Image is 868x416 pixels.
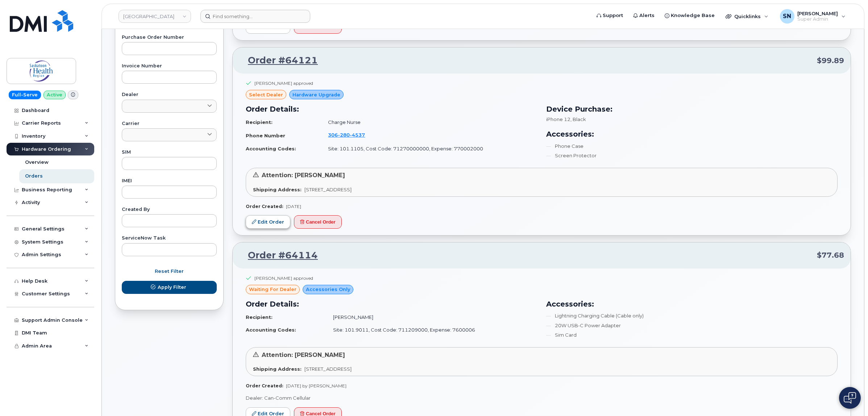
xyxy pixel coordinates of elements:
[286,383,346,388] span: [DATE] by [PERSON_NAME]
[246,215,290,229] a: Edit Order
[122,121,217,126] label: Carrier
[546,104,838,115] h3: Device Purchase:
[844,392,856,404] img: Open chat
[246,395,838,402] p: Dealer: Can-Comm Cellular
[304,187,352,192] span: [STREET_ADDRESS]
[239,249,318,262] a: Order #64114
[262,351,345,358] span: Attention: [PERSON_NAME]
[546,129,838,140] h3: Accessories:
[591,8,628,23] a: Support
[200,10,310,23] input: Find something...
[122,265,217,278] button: Reset Filter
[321,116,537,129] td: Charge Nurse
[546,299,838,309] h3: Accessories:
[246,119,273,125] strong: Recipient:
[338,132,350,138] span: 280
[122,64,217,68] label: Invoice Number
[292,91,340,98] span: Hardware Upgrade
[327,324,537,336] td: Site: 101.9011, Cost Code: 711209000, Expense: 7600006
[249,91,283,98] span: select Dealer
[817,55,844,66] span: $99.89
[246,146,296,151] strong: Accounting Codes:
[254,80,313,86] div: [PERSON_NAME] approved
[603,12,623,19] span: Support
[246,314,273,320] strong: Recipient:
[286,204,301,209] span: [DATE]
[249,286,296,293] span: waiting for dealer
[122,281,217,294] button: Apply Filter
[155,268,184,275] span: Reset Filter
[797,16,838,22] span: Super Admin
[775,9,851,24] div: Sabrina Nguyen
[122,35,217,40] label: Purchase Order Number
[246,104,537,115] h3: Order Details:
[327,311,537,324] td: [PERSON_NAME]
[122,207,217,212] label: Created By
[817,250,844,261] span: $77.68
[660,8,720,23] a: Knowledge Base
[246,327,296,333] strong: Accounting Codes:
[253,366,302,372] strong: Shipping Address:
[306,286,350,293] span: Accessories Only
[546,312,838,319] li: Lightning Charging Cable (Cable only)
[321,142,537,155] td: Site: 101.1105, Cost Code: 71270000000, Expense: 770002000
[546,152,838,159] li: Screen Protector
[262,172,345,179] span: Attention: [PERSON_NAME]
[158,284,186,291] span: Apply Filter
[720,9,773,24] div: Quicklinks
[122,236,217,241] label: ServiceNow Task
[734,13,761,19] span: Quicklinks
[570,116,586,122] span: , Black
[239,54,318,67] a: Order #64121
[328,132,374,138] a: 3062804537
[122,179,217,183] label: IMEI
[122,150,217,155] label: SIM
[350,132,365,138] span: 4537
[546,116,570,122] span: iPhone 12
[246,299,537,309] h3: Order Details:
[304,366,352,372] span: [STREET_ADDRESS]
[546,332,838,338] li: Sim Card
[122,92,217,97] label: Dealer
[246,133,285,138] strong: Phone Number
[546,143,838,150] li: Phone Case
[246,383,283,388] strong: Order Created:
[246,204,283,209] strong: Order Created:
[253,187,302,192] strong: Shipping Address:
[639,12,655,19] span: Alerts
[294,215,342,229] button: Cancel Order
[546,322,838,329] li: 20W USB-C Power Adapter
[797,11,838,16] span: [PERSON_NAME]
[671,12,715,19] span: Knowledge Base
[328,132,365,138] span: 306
[119,10,191,23] a: Saskatoon Health Region
[254,275,313,281] div: [PERSON_NAME] approved
[783,12,791,21] span: SN
[628,8,660,23] a: Alerts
